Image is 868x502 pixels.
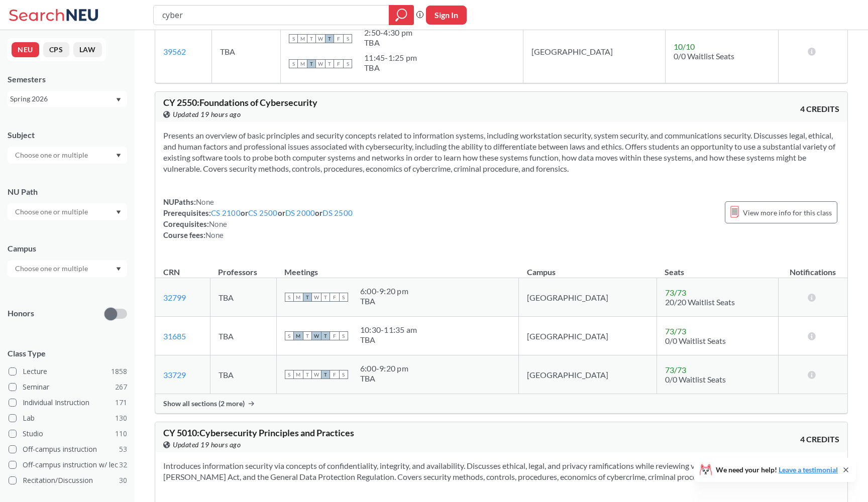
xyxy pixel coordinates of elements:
span: W [312,370,321,379]
span: CY 2550 : Foundations of Cybersecurity [163,97,317,108]
span: Class Type [8,348,127,359]
span: S [339,370,348,379]
span: 0/0 Waitlist Seats [665,374,726,384]
span: T [321,331,330,340]
span: T [303,331,312,340]
span: S [285,370,294,379]
span: S [339,331,348,340]
section: Presents an overview of basic principles and security concepts related to information systems, in... [163,130,839,174]
div: Dropdown arrow [8,260,127,277]
a: 31685 [163,331,186,341]
span: S [339,293,348,302]
td: [GEOGRAPHIC_DATA] [519,317,657,355]
span: 30 [119,475,127,486]
div: Semesters [8,74,127,85]
div: 10:30 - 11:35 am [360,325,417,335]
td: TBA [210,278,276,317]
span: 130 [115,413,127,424]
a: CS 2100 [211,208,241,217]
span: F [330,370,339,379]
span: Show all sections (2 more) [163,399,245,408]
svg: Dropdown arrow [116,154,121,158]
span: View more info for this class [743,206,832,219]
span: T [325,34,334,43]
label: Individual Instruction [9,396,127,409]
span: M [294,370,303,379]
div: TBA [360,335,417,345]
span: T [321,370,330,379]
th: Notifications [778,257,847,278]
svg: Dropdown arrow [116,210,121,214]
th: Meetings [276,257,518,278]
span: W [312,293,321,302]
div: 11:45 - 1:25 pm [364,53,417,63]
span: 53 [119,444,127,455]
svg: magnifying glass [395,8,407,22]
span: 10 / 10 [674,42,695,51]
div: NU Path [8,186,127,197]
span: 267 [115,382,127,393]
input: Choose one or multiple [10,149,94,161]
span: S [343,59,352,68]
a: 39562 [163,47,186,56]
th: Professors [210,257,276,278]
div: Campus [8,243,127,254]
div: CRN [163,267,180,278]
div: Spring 2026Dropdown arrow [8,91,127,107]
button: LAW [73,42,102,57]
div: TBA [364,63,417,73]
label: Lab [9,412,127,425]
span: W [316,59,325,68]
p: Honors [8,308,34,319]
span: W [312,331,321,340]
span: S [343,34,352,43]
span: M [298,34,307,43]
label: Recitation/Discussion [9,474,127,487]
span: 4 CREDITS [800,103,839,114]
a: DS 2500 [322,208,353,217]
td: [GEOGRAPHIC_DATA] [523,20,666,83]
td: TBA [210,355,276,394]
span: 0/0 Waitlist Seats [665,336,726,345]
span: S [285,293,294,302]
div: Spring 2026 [10,93,115,104]
span: 1858 [111,366,127,377]
span: Updated 19 hours ago [173,439,241,450]
span: 0/0 Waitlist Seats [674,51,734,61]
span: T [303,293,312,302]
span: S [285,331,294,340]
td: [GEOGRAPHIC_DATA] [519,355,657,394]
label: Lecture [9,365,127,378]
span: F [330,331,339,340]
span: 73 / 73 [665,365,686,374]
a: 33729 [163,370,186,380]
span: M [298,59,307,68]
div: Dropdown arrow [8,147,127,164]
span: 73 / 73 [665,326,686,336]
span: F [330,293,339,302]
div: NUPaths: Prerequisites: or or or Corequisites: Course fees: [163,196,353,240]
button: CPS [43,42,69,57]
div: 6:00 - 9:20 pm [360,286,408,296]
div: TBA [364,38,412,48]
div: TBA [360,373,408,384]
button: Sign In [426,6,467,25]
td: [GEOGRAPHIC_DATA] [519,278,657,317]
span: S [289,59,298,68]
span: None [205,230,224,239]
div: TBA [360,296,408,306]
label: Seminar [9,381,127,394]
div: magnifying glass [389,5,414,25]
span: 73 / 73 [665,288,686,297]
span: 32 [119,459,127,470]
span: None [209,219,227,228]
td: TBA [212,20,281,83]
td: TBA [210,317,276,355]
span: T [303,370,312,379]
input: Class, professor, course number, "phrase" [161,7,382,24]
svg: Dropdown arrow [116,267,121,271]
input: Choose one or multiple [10,263,94,275]
svg: Dropdown arrow [116,98,121,102]
span: F [334,34,343,43]
label: Off-campus instruction w/ lec [9,458,127,471]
